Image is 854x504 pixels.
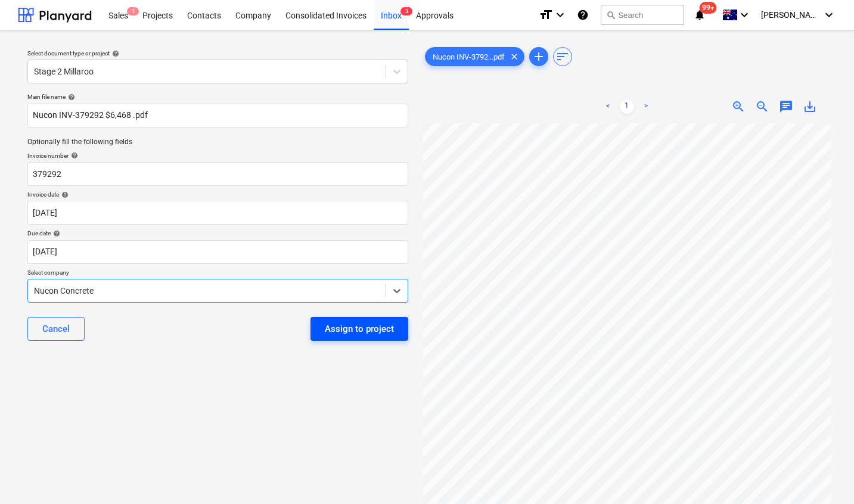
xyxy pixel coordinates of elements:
span: chat [779,99,793,114]
span: Nucon INV-3792...pdf [426,52,512,61]
input: Invoice number [27,162,408,186]
button: Cancel [27,317,85,341]
input: Invoice date not specified [27,201,408,225]
a: Next page [639,99,653,114]
span: save_alt [803,99,817,114]
p: Select company [27,269,408,279]
span: help [110,50,119,57]
div: Select document type or project [27,49,408,57]
div: Cancel [42,321,70,337]
a: Previous page [601,99,615,114]
span: clear [507,49,521,64]
i: keyboard_arrow_down [553,8,567,22]
p: Optionally fill the following fields [27,137,408,147]
button: Search [601,5,684,25]
i: keyboard_arrow_down [822,8,836,22]
span: zoom_out [755,99,769,114]
span: search [606,10,616,20]
div: Assign to project [325,321,394,337]
button: Assign to project [310,317,408,341]
div: Due date [27,229,408,237]
input: Main file name [27,104,408,127]
span: [PERSON_NAME] [761,10,821,20]
i: keyboard_arrow_down [737,8,751,22]
span: 3 [400,7,412,15]
span: sort [555,49,570,64]
div: Main file name [27,93,408,101]
a: Page 1 is your current page [620,99,634,114]
i: Knowledge base [577,8,589,22]
div: Invoice number [27,152,408,160]
input: Due date not specified [27,240,408,264]
i: format_size [539,8,553,22]
span: zoom_in [731,99,746,114]
div: Invoice date [27,191,408,198]
span: help [69,152,78,159]
span: add [532,49,546,64]
div: Nucon INV-3792...pdf [425,47,524,66]
span: 1 [127,7,139,15]
span: help [59,191,69,198]
span: help [66,94,75,101]
span: 99+ [700,2,717,14]
i: notifications [694,8,706,22]
iframe: Chat Widget [794,447,854,504]
span: help [51,230,60,237]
